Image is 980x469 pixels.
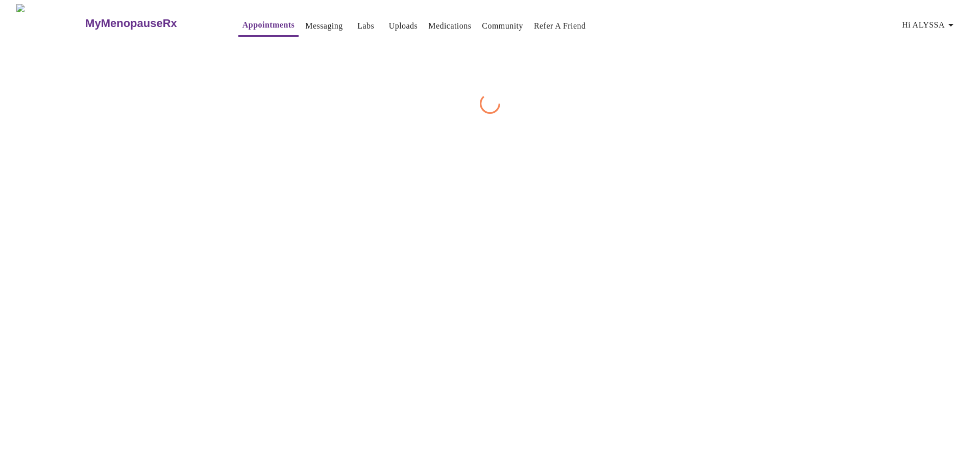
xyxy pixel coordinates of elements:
a: Community [482,19,523,33]
a: Messaging [305,19,342,33]
a: MyMenopauseRx [84,6,218,41]
button: Messaging [301,16,347,36]
a: Appointments [242,18,295,32]
button: Labs [350,16,382,36]
h3: MyMenopauseRx [85,17,177,30]
button: Medications [424,16,475,36]
button: Hi ALYSSA [898,15,961,35]
img: MyMenopauseRx Logo [16,4,84,42]
span: Hi ALYSSA [902,18,957,32]
button: Appointments [238,15,299,37]
button: Community [478,16,527,36]
a: Medications [428,19,471,33]
a: Labs [357,19,374,33]
button: Uploads [385,16,422,36]
a: Uploads [389,19,418,33]
a: Refer a Friend [534,19,586,33]
button: Refer a Friend [530,16,590,36]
